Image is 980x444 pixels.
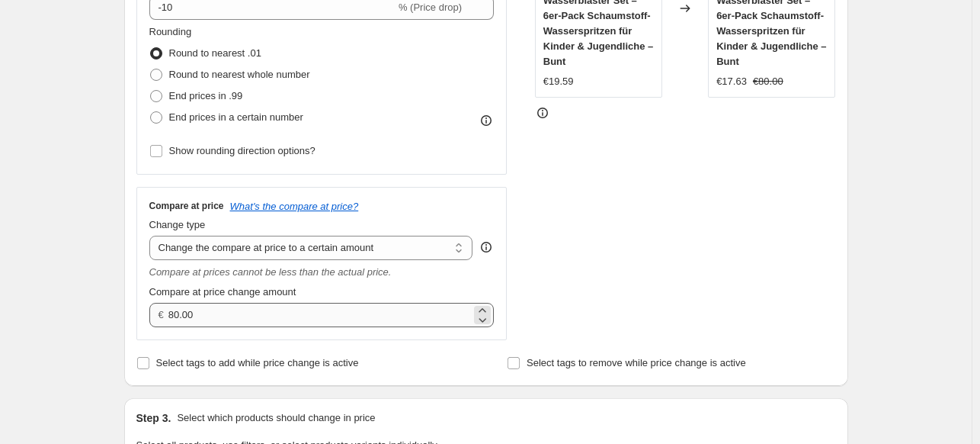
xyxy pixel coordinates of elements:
div: €17.63 [716,74,747,89]
span: € [159,309,164,320]
span: Select tags to add while price change is active [156,357,359,368]
h2: Step 3. [136,410,171,426]
span: Show rounding direction options? [169,145,315,156]
input: 80.00 [168,303,471,327]
span: Rounding [149,26,192,37]
span: Select tags to remove while price change is active [527,357,746,368]
div: help [479,240,494,255]
span: Change type [149,219,206,230]
div: €19.59 [543,74,574,89]
span: End prices in a certain number [169,111,303,123]
button: What's the compare at price? [230,201,359,212]
i: Compare at prices cannot be less than the actual price. [149,266,392,278]
h3: Compare at price [149,200,224,212]
span: End prices in .99 [169,90,243,101]
span: Compare at price change amount [149,286,296,298]
span: Round to nearest whole number [169,69,310,80]
strike: €80.00 [753,74,783,89]
span: Round to nearest .01 [169,47,261,59]
p: Select which products should change in price [177,410,375,426]
span: % (Price drop) [399,2,462,13]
